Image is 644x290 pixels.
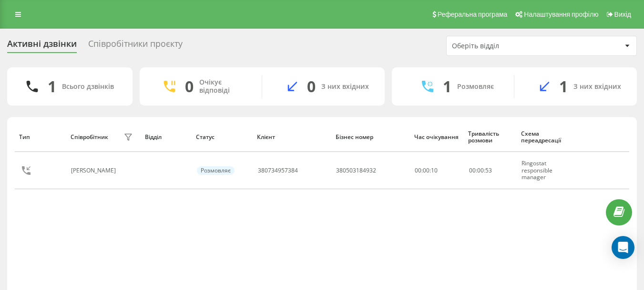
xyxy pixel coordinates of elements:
div: 380503184932 [336,167,376,174]
div: Клієнт [257,134,327,140]
div: 1 [48,77,56,96]
div: 1 [559,77,568,96]
div: Open Intercom Messenger [612,236,634,259]
div: З них вхідних [321,83,369,91]
div: Розмовляє [457,83,494,91]
div: Оберіть відділ [452,42,566,50]
div: Відділ [145,134,187,140]
div: Тип [19,134,61,140]
span: 00 [477,166,484,174]
div: Час очікування [414,134,460,140]
span: Налаштування профілю [524,11,598,18]
div: Статус [196,134,248,140]
div: З них вхідних [573,83,621,91]
div: Співробітники проєкту [88,39,183,54]
div: Схема переадресації [521,130,574,144]
div: Всього дзвінків [62,83,114,91]
div: Ringostat responsible manager [521,160,573,181]
span: 00 [469,166,476,174]
div: 1 [443,77,451,96]
div: 00:00:10 [415,167,459,174]
div: Бізнес номер [336,134,405,140]
div: Співробітник [71,134,108,140]
div: 380734957384 [258,167,298,174]
div: : : [469,167,492,174]
div: [PERSON_NAME] [71,167,118,174]
div: 0 [185,77,194,96]
div: Тривалість розмови [468,130,512,144]
div: Очікує відповіді [199,78,247,95]
div: Активні дзвінки [7,39,77,54]
div: Розмовляє [197,166,235,175]
div: 0 [307,77,316,96]
span: Вихід [614,11,631,18]
span: 53 [485,166,492,174]
span: Реферальна програма [438,11,508,18]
